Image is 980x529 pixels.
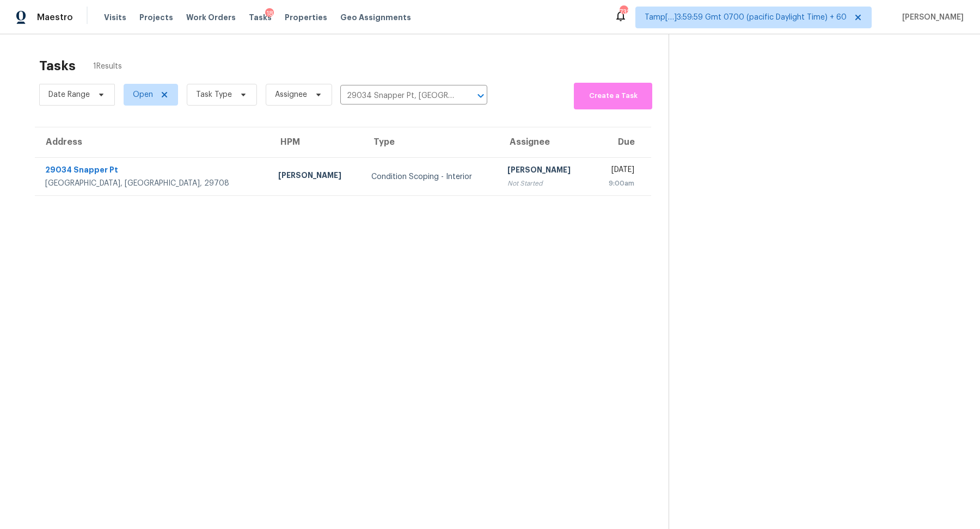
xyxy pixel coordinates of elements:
div: 9:00am [601,178,634,189]
span: Visits [104,12,126,23]
span: Assignee [275,89,307,100]
div: [GEOGRAPHIC_DATA], [GEOGRAPHIC_DATA], 29708 [45,178,261,189]
span: Tasks [249,14,272,21]
div: [PERSON_NAME] [278,170,354,183]
span: Properties [285,12,327,23]
div: [DATE] [601,164,634,178]
th: Address [35,127,269,158]
span: Task Type [196,89,232,100]
span: Date Range [48,89,90,100]
span: [PERSON_NAME] [898,12,964,23]
span: Projects [139,12,173,23]
div: Condition Scoping - Interior [371,171,491,182]
span: 1 Results [93,61,122,72]
div: Not Started [507,178,583,189]
div: 18 [265,8,274,19]
span: Open [133,89,153,100]
div: 732 [620,7,627,17]
th: HPM [269,127,363,158]
span: Geo Assignments [340,12,411,23]
th: Assignee [499,127,592,158]
button: Create a Task [574,83,652,109]
input: Search by address [340,88,457,104]
span: Maestro [37,12,73,23]
span: Work Orders [186,12,236,23]
button: Open [473,88,488,103]
div: 29034 Snapper Pt [45,164,261,178]
th: Due [592,127,651,158]
div: [PERSON_NAME] [507,164,583,178]
span: Tamp[…]3:59:59 Gmt 0700 (pacific Daylight Time) + 60 [645,12,847,23]
span: Create a Task [579,90,647,102]
h2: Tasks [39,60,76,71]
th: Type [363,127,499,158]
